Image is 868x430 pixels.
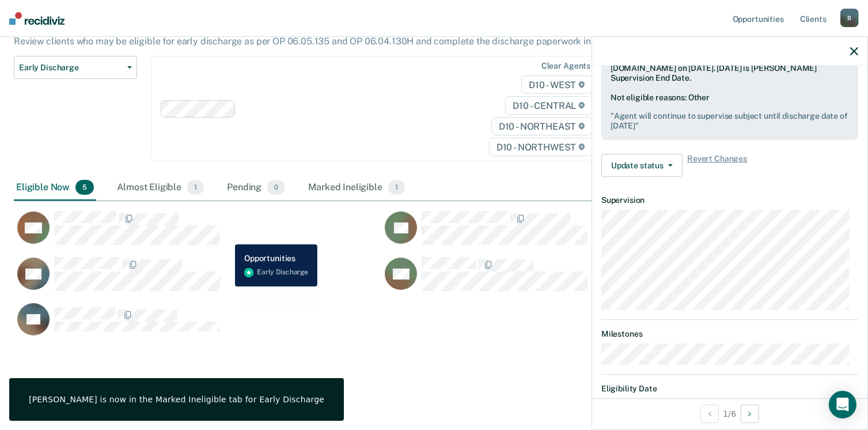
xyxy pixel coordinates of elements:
[541,61,590,71] div: Clear agents
[611,54,849,82] div: Marked ineligible by [EMAIL_ADDRESS][US_STATE][DOMAIN_NAME] on [DATE]. [DATE] is [PERSON_NAME] Su...
[491,117,593,135] span: D10 - NORTHEAST
[225,175,287,201] div: Pending
[741,405,759,423] button: Next Opportunity
[700,405,719,423] button: Previous Opportunity
[14,175,96,201] div: Eligible Now
[115,175,206,201] div: Almost Eligible
[14,303,381,349] div: CaseloadOpportunityCell-0567637
[75,180,94,195] span: 5
[388,180,405,195] span: 1
[29,394,324,405] div: [PERSON_NAME] is now in the Marked Ineligible tab for Early Discharge
[14,257,381,303] div: CaseloadOpportunityCell-0728480
[840,9,859,27] div: B
[601,154,683,177] button: Update status
[489,138,593,156] span: D10 - NORTHWEST
[611,93,849,131] div: Not eligible reasons: Other
[601,384,858,394] dt: Eligibility Date
[19,63,123,73] span: Early Discharge
[601,329,858,339] dt: Milestones
[9,12,65,25] img: Recidiviz
[267,180,285,195] span: 0
[381,210,749,257] div: CaseloadOpportunityCell-0605697
[521,76,593,94] span: D10 - WEST
[381,257,749,303] div: CaseloadOpportunityCell-0703161
[14,210,381,257] div: CaseloadOpportunityCell-0700838
[306,175,407,201] div: Marked Ineligible
[601,195,858,205] dt: Supervision
[687,154,747,177] span: Revert Changes
[829,391,856,418] div: Open Intercom Messenger
[611,111,849,131] pre: " Agent will continue to supervise subject until discharge date of [DATE] "
[505,96,593,115] span: D10 - CENTRAL
[187,180,204,195] span: 1
[592,398,867,429] div: 1 / 6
